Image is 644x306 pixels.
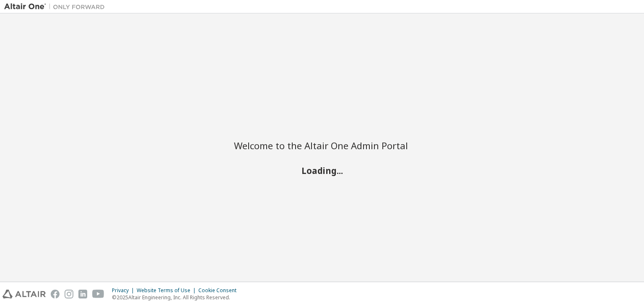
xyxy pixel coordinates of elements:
[137,287,198,294] div: Website Terms of Use
[198,287,241,294] div: Cookie Consent
[78,290,87,298] img: linkedin.svg
[92,290,104,298] img: youtube.svg
[51,290,60,298] img: facebook.svg
[112,294,241,301] p: © 2025 Altair Engineering, Inc. All Rights Reserved.
[3,290,46,298] img: altair_logo.svg
[65,290,73,298] img: instagram.svg
[112,287,137,294] div: Privacy
[234,140,410,151] h2: Welcome to the Altair One Admin Portal
[234,165,410,176] h2: Loading...
[4,3,109,11] img: Altair One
